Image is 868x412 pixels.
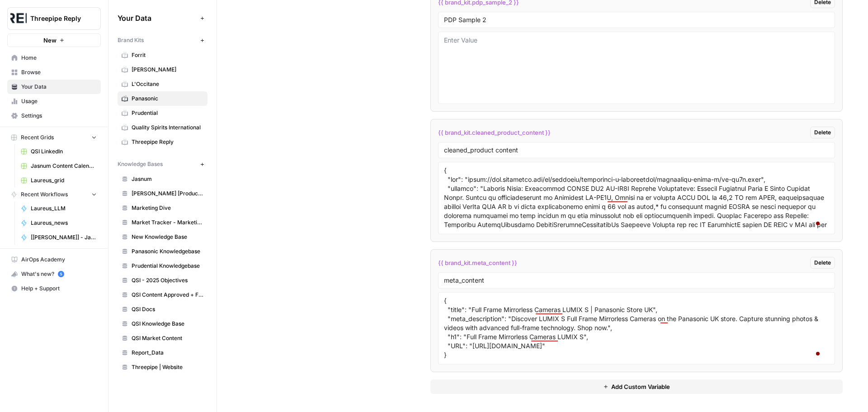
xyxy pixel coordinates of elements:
span: Recent Grids [21,133,54,142]
a: QSI LinkedIn [17,144,101,159]
span: QSI Knowledge Base [132,320,203,328]
a: Threepipe | Website [118,360,208,374]
textarea: { "title": "Full Frame Mirrorless Cameras LUMIX S | Panasonic Store UK", "meta_description": "Dis... [444,296,829,360]
span: [PERSON_NAME] [Products] [132,189,203,198]
span: {{ brand_kit.cleaned_product_content }} [438,128,551,137]
span: AirOps Academy [21,256,97,264]
span: Quality Spirits International [132,123,203,132]
span: New [43,36,57,45]
a: [[PERSON_NAME]] - Jasnum Articles [17,230,101,245]
span: Home [21,54,97,62]
button: Delete [810,127,835,138]
a: Prudential [118,106,208,120]
span: Threepipe Reply [30,14,85,23]
span: Laureus_news [31,219,97,227]
text: 5 [60,272,62,276]
a: Laureus_grid [17,173,101,188]
span: QSI - 2025 Objectives [132,276,203,284]
a: AirOps Academy [7,252,101,267]
a: New Knowledge Base [118,230,208,244]
a: [PERSON_NAME] [118,62,208,77]
span: Panasonic [132,95,203,103]
a: Home [7,51,101,65]
span: Settings [21,112,97,120]
button: What's new? 5 [7,267,101,281]
a: Marketing Dive [118,201,208,215]
span: New Knowledge Base [132,233,203,241]
span: Report_Data [132,349,203,357]
a: Report_Data [118,346,208,360]
span: QSI Market Content [132,334,203,342]
span: Market Tracker - Marketing + Advertising [132,218,203,227]
button: New [7,33,101,47]
span: Laureus_LLM [31,204,97,213]
input: Variable Name [444,276,829,284]
a: Settings [7,109,101,123]
span: Threepipe Reply [132,138,203,146]
span: Browse [21,68,97,76]
button: Workspace: Threepipe Reply [7,7,101,30]
span: Threepipe | Website [132,363,203,371]
a: QSI Content Approved + Feedback [118,288,208,302]
button: Delete [810,257,835,269]
a: [PERSON_NAME] [Products] [118,186,208,201]
a: QSI Knowledge Base [118,317,208,331]
a: Panasonic [118,91,208,106]
a: Jasnum [118,172,208,186]
a: Market Tracker - Marketing + Advertising [118,215,208,230]
span: {{ brand_kit.meta_content }} [438,258,517,267]
span: Jasnum Content Calendar [31,162,97,170]
a: Forrit [118,48,208,62]
a: Laureus_LLM [17,201,101,216]
span: Your Data [118,13,197,24]
span: Forrit [132,51,203,59]
a: Prudential Knowledgebase [118,259,208,273]
span: QSI Docs [132,305,203,313]
input: Variable Name [444,16,829,24]
textarea: { "lor": "ipsum://dol.sitametco.adi/el/seddoeiu/temporinci-u-laboreetdol/magnaaliqu-enima-m/ve-qu... [444,166,829,230]
button: Help + Support [7,281,101,296]
span: Prudential Knowledgebase [132,262,203,270]
span: Recent Workflows [21,190,68,199]
span: QSI LinkedIn [31,147,97,156]
span: Marketing Dive [132,204,203,212]
span: Help + Support [21,284,97,293]
button: Recent Workflows [7,188,101,201]
button: Recent Grids [7,131,101,144]
span: Laureus_grid [31,176,97,185]
a: QSI Market Content [118,331,208,346]
span: Delete [814,259,831,267]
span: Add Custom Variable [611,382,670,391]
span: [[PERSON_NAME]] - Jasnum Articles [31,233,97,242]
span: Panasonic Knowledgebase [132,247,203,256]
a: Quality Spirits International [118,120,208,135]
a: Your Data [7,80,101,94]
a: Laureus_news [17,216,101,230]
a: QSI Docs [118,302,208,317]
span: Jasnum [132,175,203,183]
img: Threepipe Reply Logo [10,10,27,27]
span: Brand Kits [118,36,144,44]
input: Variable Name [444,146,829,154]
span: [PERSON_NAME] [132,66,203,74]
span: Knowledge Bases [118,160,163,168]
a: 5 [58,271,64,277]
button: Add Custom Variable [430,379,843,394]
span: Usage [21,97,97,105]
a: Usage [7,94,101,109]
a: QSI - 2025 Objectives [118,273,208,288]
a: Jasnum Content Calendar [17,159,101,173]
div: What's new? [8,267,100,281]
span: L'Occitane [132,80,203,88]
a: L'Occitane [118,77,208,91]
a: Browse [7,65,101,80]
a: Threepipe Reply [118,135,208,149]
span: Your Data [21,83,97,91]
span: Prudential [132,109,203,117]
span: QSI Content Approved + Feedback [132,291,203,299]
a: Panasonic Knowledgebase [118,244,208,259]
span: Delete [814,128,831,137]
